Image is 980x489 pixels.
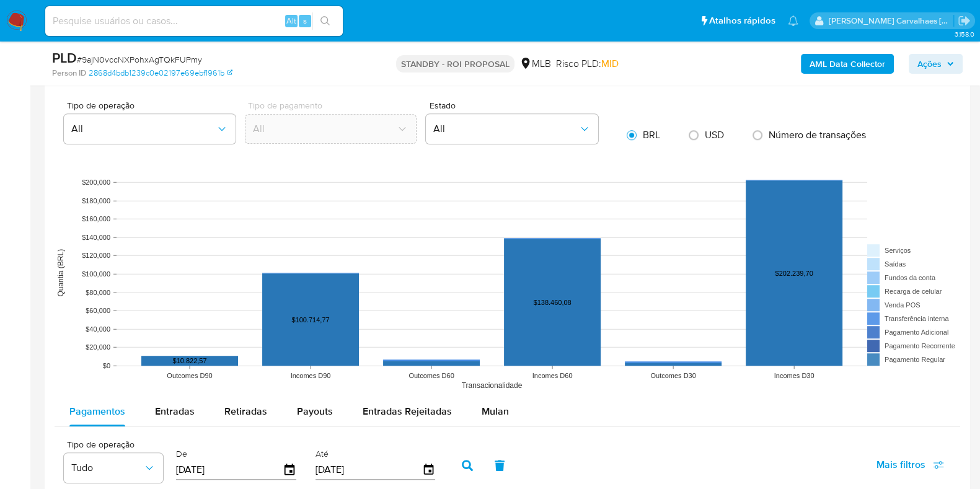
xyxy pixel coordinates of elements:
span: MID [601,56,619,71]
div: MLB [519,57,551,71]
span: Risco PLD: [556,57,619,71]
b: PLD [52,48,77,68]
span: # 9ajN0vccNXPohxAgTQkFUPmy [77,53,202,66]
b: AML Data Collector [810,54,885,74]
b: Person ID [52,68,86,79]
a: Sair [958,14,971,27]
button: Ações [909,54,963,74]
span: Alt [286,15,296,27]
button: search-icon [312,12,338,30]
span: 3.158.0 [954,29,974,39]
p: STANDBY - ROI PROPOSAL [396,55,514,73]
p: sara.carvalhaes@mercadopago.com.br [829,15,954,27]
button: AML Data Collector [801,54,894,74]
a: 2868d4bdb1239c0e02197e69ebf1961b [89,68,232,79]
span: Ações [917,54,942,74]
input: Pesquise usuários ou casos... [45,13,343,29]
span: s [303,15,307,27]
a: Notificações [788,15,798,26]
span: Atalhos rápidos [709,14,775,27]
